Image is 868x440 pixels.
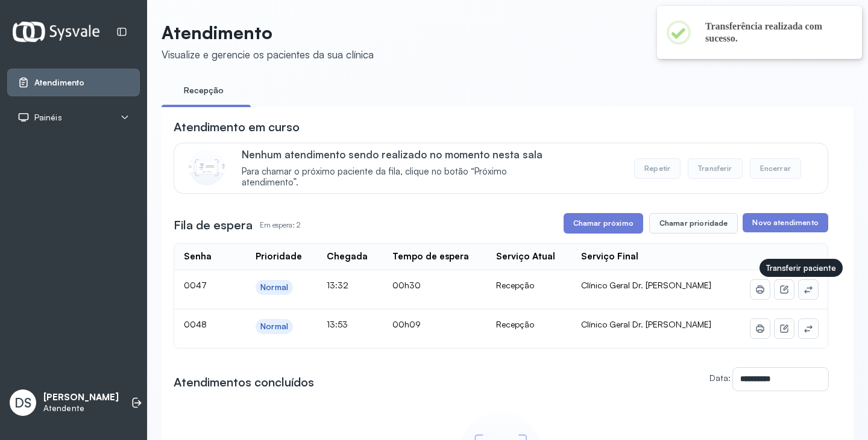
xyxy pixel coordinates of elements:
span: Clínico Geral Dr. [PERSON_NAME] [581,319,711,329]
div: Normal [260,321,288,332]
div: Senha [184,251,212,262]
span: 0048 [184,319,207,329]
div: Recepção [496,280,562,291]
button: Novo atendimento [743,213,828,232]
span: Painéis [34,113,62,123]
label: Data: [709,373,731,383]
h2: Transferência realizada com sucesso. [705,20,843,45]
div: Tempo de espera [392,251,469,262]
span: 0047 [184,280,207,290]
h3: Fila de espera [174,217,253,234]
img: Imagem de CalloutCard [189,149,225,185]
div: Chegada [327,251,368,262]
div: Normal [260,282,288,293]
div: Prioridade [256,251,302,262]
div: Visualize e gerencie os pacientes da sua clínica [162,48,374,61]
a: Recepção [162,81,246,101]
span: Clínico Geral Dr. [PERSON_NAME] [581,280,711,290]
h3: Atendimento em curso [174,119,300,135]
div: Recepção [496,319,562,330]
button: Transferir [688,158,743,179]
img: Logotipo do estabelecimento [13,22,99,42]
button: Chamar prioridade [649,213,738,234]
p: [PERSON_NAME] [43,392,119,403]
div: Serviço Atual [496,251,555,262]
button: Repetir [634,158,681,179]
button: Chamar próximo [564,213,643,234]
span: 00h30 [392,280,421,290]
span: 13:32 [327,280,348,290]
p: Em espera: 2 [260,217,301,234]
div: Serviço Final [581,251,638,262]
span: 00h09 [392,319,421,329]
span: 13:53 [327,319,348,329]
button: Encerrar [750,158,801,179]
p: Atendente [43,403,119,414]
p: Nenhum atendimento sendo realizado no momento nesta sala [242,148,561,161]
p: Atendimento [162,22,374,43]
h3: Atendimentos concluídos [174,374,314,391]
span: Para chamar o próximo paciente da fila, clique no botão “Próximo atendimento”. [242,166,561,189]
a: Atendimento [17,76,130,88]
span: Atendimento [34,78,84,88]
